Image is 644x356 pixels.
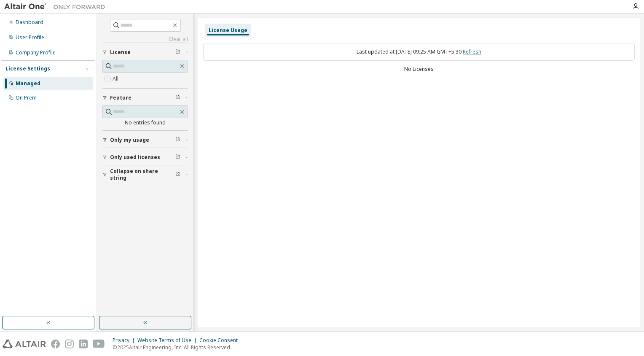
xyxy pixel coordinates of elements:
[110,137,149,143] span: Only my usage
[3,340,46,348] img: altair_logo.svg
[113,74,120,84] label: All
[16,94,37,101] div: On Prem
[175,49,180,56] span: Clear filter
[5,65,50,72] div: License Settings
[110,49,131,56] span: License
[199,337,243,344] div: Cookie Consent
[110,154,160,161] span: Only used licenses
[102,36,188,43] a: Clear all
[113,337,137,344] div: Privacy
[16,49,56,56] div: Company Profile
[137,337,199,344] div: Website Terms of Use
[102,131,188,149] button: Only my usage
[203,43,635,61] div: Last updated at: [DATE] 09:25 AM GMT+5:30
[110,168,175,181] span: Collapse on share string
[16,19,43,26] div: Dashboard
[65,340,74,348] img: instagram.svg
[4,3,110,11] img: Altair One
[175,94,180,101] span: Clear filter
[16,80,40,87] div: Managed
[175,154,180,161] span: Clear filter
[102,119,188,126] div: No entries found
[102,89,188,107] button: Feature
[463,48,481,55] a: Refresh
[102,165,188,184] button: Collapse on share string
[93,340,105,348] img: youtube.svg
[209,27,247,34] div: License Usage
[16,34,44,41] div: User Profile
[203,66,635,73] div: No Licenses
[175,137,180,143] span: Clear filter
[102,148,188,167] button: Only used licenses
[51,340,60,348] img: facebook.svg
[175,171,180,178] span: Clear filter
[110,94,131,101] span: Feature
[79,340,88,348] img: linkedin.svg
[102,43,188,62] button: License
[113,344,243,351] p: © 2025 Altair Engineering, Inc. All Rights Reserved.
